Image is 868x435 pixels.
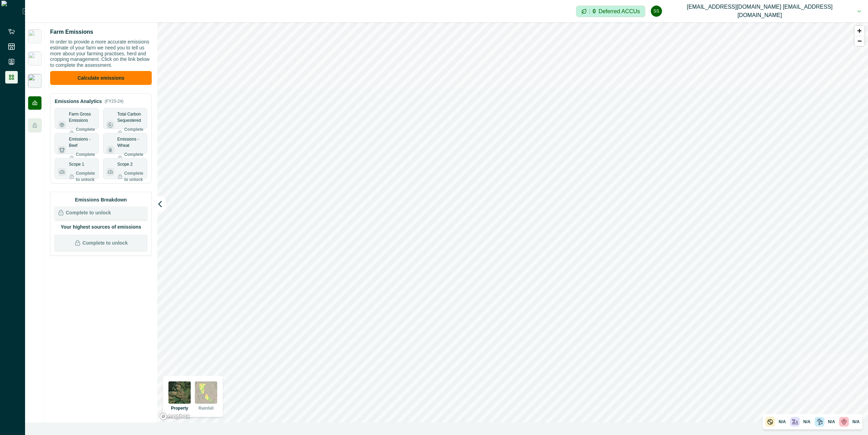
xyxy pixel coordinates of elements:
[854,36,865,46] span: Zoom out
[854,36,865,46] button: Zoom out
[124,170,144,183] p: Complete to unlock
[1,1,23,22] img: Logo
[828,419,835,425] p: N/A
[105,98,124,104] p: (FY23-24)
[76,151,96,164] p: Complete to unlock
[50,71,152,85] button: Calculate emissions
[117,161,133,167] p: Scope 2
[55,223,147,231] p: Your highest sources of emissions
[76,126,96,139] p: Complete to unlock
[171,405,188,411] p: Property
[82,239,128,247] p: Complete to unlock
[66,209,111,216] p: Complete to unlock
[852,419,860,425] p: N/A
[28,29,42,43] img: insight_carbon.png
[157,22,868,422] canvas: Map
[198,405,213,411] p: Rainfall
[168,381,191,404] img: property preview
[55,98,102,105] p: Emissions Analytics
[50,28,93,36] p: Farm Emissions
[69,111,96,124] p: Farm Gross Emissions
[159,412,190,420] a: Mapbox logo
[124,126,144,139] p: Complete to unlock
[50,39,152,68] p: In order to provide a more accurate emissions estimate of your farm we need you to tell us more a...
[69,161,84,167] p: Scope 1
[117,136,144,149] p: Emissions - Wheat
[117,111,144,124] p: Total Carbon Sequestered
[854,26,865,36] button: Zoom in
[593,9,596,14] p: 0
[69,136,96,149] p: Emissions - Beef
[803,419,811,425] p: N/A
[195,381,217,404] img: rainfall preview
[599,9,640,14] p: Deferred ACCUs
[124,151,144,164] p: Complete to unlock
[28,74,42,88] img: insight_readygraze.jpg
[76,170,96,183] p: Complete to unlock
[55,196,147,204] p: Emissions Breakdown
[28,52,42,65] img: insight_greenham.png
[779,419,786,425] p: N/A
